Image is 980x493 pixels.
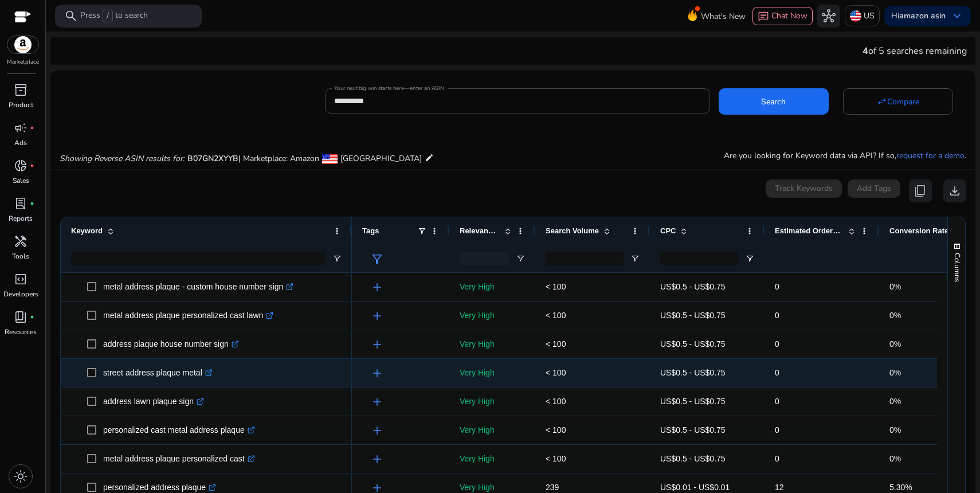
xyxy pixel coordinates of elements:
mat-label: Your next big win starts here—enter an ASIN [334,84,444,92]
span: add [370,424,384,437]
span: B07GN2XYYB [187,153,238,164]
p: Reports [9,213,33,224]
span: 0% [889,397,901,406]
span: [GEOGRAPHIC_DATA] [340,153,422,164]
p: Ads [14,138,27,148]
span: / [103,10,113,22]
span: 5.30% [889,483,912,492]
span: search [64,9,78,23]
span: download [948,184,962,198]
span: 0% [889,339,901,349]
span: < 100 [546,339,566,349]
span: Search [761,96,786,108]
span: 0 [775,397,779,406]
span: filter_alt [370,252,384,266]
span: chat [758,11,769,22]
button: Open Filter Menu [516,254,525,263]
span: add [370,452,384,466]
span: campaign [14,121,28,135]
p: Very High [460,447,525,471]
p: Are you looking for Keyword data via API? If so, . [724,150,966,162]
span: US$0.5 - US$0.75 [660,368,726,377]
p: Very High [460,361,525,385]
span: fiber_manual_record [30,126,34,130]
button: chatChat Now [752,7,813,25]
p: Very High [460,304,525,327]
button: Compare [843,88,953,115]
span: US$0.5 - US$0.75 [660,397,726,406]
span: What's New [701,6,746,26]
span: 0% [889,282,901,291]
span: < 100 [546,397,566,406]
input: Keyword Filter Input [71,252,326,265]
span: < 100 [546,368,566,377]
p: Very High [460,418,525,442]
span: add [370,309,384,323]
span: 0 [775,339,779,349]
span: 0 [775,368,779,377]
p: address plaque house number sign [103,332,239,356]
span: 0 [775,454,779,463]
span: code_blocks [14,272,28,286]
span: Compare [887,96,919,108]
p: Tools [12,251,29,261]
p: metal address plaque personalized cast lawn [103,304,273,327]
span: 0% [889,454,901,463]
button: download [943,179,966,202]
p: Very High [460,275,525,299]
span: US$0.5 - US$0.75 [660,425,726,435]
span: Columns [952,253,962,282]
div: of 5 searches remaining [863,44,967,58]
span: 0% [889,311,901,320]
span: US$0.5 - US$0.75 [660,311,726,320]
span: Conversion Rate [889,226,948,235]
span: add [370,338,384,351]
p: personalized cast metal address plaque [103,418,255,442]
span: fiber_manual_record [30,315,34,319]
p: metal address plaque personalized cast [103,447,255,471]
span: light_mode [14,469,28,483]
p: Marketplace [7,58,39,66]
span: 0 [775,425,779,435]
p: address lawn plaque sign [103,390,204,413]
span: US$0.5 - US$0.75 [660,282,726,291]
p: Hi [891,12,946,20]
span: lab_profile [14,197,28,210]
span: CPC [660,226,676,235]
span: handyman [14,234,28,248]
mat-icon: edit [425,151,434,165]
p: street address plaque metal [103,361,213,385]
img: amazon.svg [7,36,38,53]
span: US$0.5 - US$0.75 [660,454,726,463]
span: 0% [889,425,901,435]
b: amazon asin [899,10,946,21]
span: 4 [863,45,868,57]
p: metal address plaque - custom house number sign [103,275,293,299]
span: fiber_manual_record [30,201,34,206]
span: < 100 [546,454,566,463]
p: Press to search [80,10,148,22]
mat-icon: swap_horiz [877,96,887,107]
span: Tags [362,226,379,235]
span: inventory_2 [14,83,28,97]
span: add [370,280,384,294]
span: Relevance Score [460,226,500,235]
span: 239 [546,483,559,492]
button: Search [719,88,829,115]
p: Sales [13,175,29,186]
button: Open Filter Menu [332,254,342,263]
p: Developers [3,289,38,299]
input: Search Volume Filter Input [546,252,624,265]
p: Resources [5,327,37,337]
span: keyboard_arrow_down [950,9,964,23]
button: hub [817,5,840,28]
span: add [370,366,384,380]
span: < 100 [546,282,566,291]
span: Estimated Orders/Month [775,226,844,235]
span: US$0.01 - US$0.01 [660,483,730,492]
p: US [864,6,875,26]
p: Very High [460,390,525,413]
span: | Marketplace: Amazon [238,153,319,164]
input: CPC Filter Input [660,252,738,265]
button: Open Filter Menu [630,254,640,263]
